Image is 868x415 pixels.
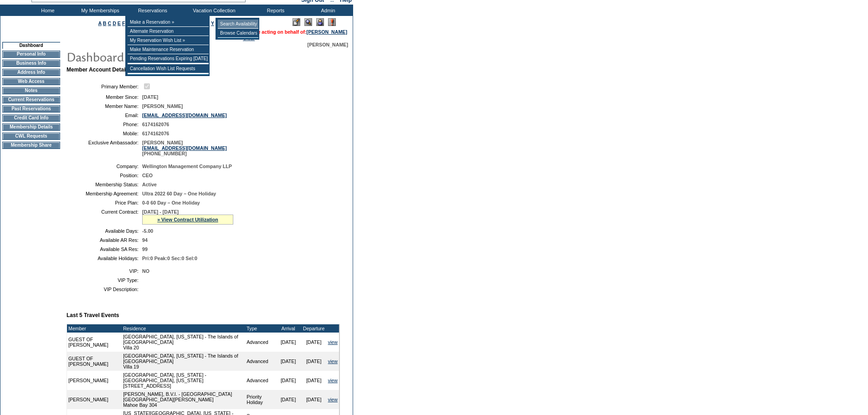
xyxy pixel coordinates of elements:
[307,29,347,35] a: [PERSON_NAME]
[142,209,179,215] span: [DATE] - [DATE]
[142,113,227,118] a: [EMAIL_ADDRESS][DOMAIN_NAME]
[142,103,183,109] span: [PERSON_NAME]
[70,94,139,100] td: Member Since:
[118,20,121,26] a: E
[70,237,139,243] td: Available AR Res:
[2,142,60,149] td: Membership Share
[122,324,245,333] td: Residence
[73,5,125,16] td: My Memberships
[66,47,248,66] img: pgTtlDashboard.gif
[142,131,169,136] span: 6174162076
[245,371,275,390] td: Advanced
[276,324,301,333] td: Arrival
[301,390,327,409] td: [DATE]
[70,164,139,169] td: Company:
[245,352,275,371] td: Advanced
[276,371,301,390] td: [DATE]
[328,378,338,383] a: view
[243,29,347,35] span: You are acting on behalf of:
[304,18,312,26] img: View Mode
[70,122,139,127] td: Phone:
[70,113,139,118] td: Email:
[70,228,139,234] td: Available Days:
[328,397,338,402] a: view
[276,333,301,352] td: [DATE]
[211,20,214,26] a: Y
[98,20,102,26] a: A
[122,333,245,352] td: [GEOGRAPHIC_DATA], [US_STATE] - The Islands of [GEOGRAPHIC_DATA] Villa 20
[2,114,60,122] td: Credit Card Info
[70,209,139,225] td: Current Contract:
[218,20,258,29] td: Search Availability
[122,20,125,26] a: F
[245,390,275,409] td: Priority Holiday
[142,164,232,169] span: Wellington Management Company LLP
[316,18,324,26] img: Impersonate
[142,122,169,127] span: 6174162076
[70,103,139,109] td: Member Name:
[128,18,209,27] td: Make a Reservation »
[2,123,60,131] td: Membership Details
[70,200,139,205] td: Price Plan:
[293,18,300,26] img: Edit Mode
[2,133,60,140] td: CWL Requests
[125,5,178,16] td: Reservations
[70,173,139,178] td: Position:
[67,352,122,371] td: GUEST OF [PERSON_NAME]
[2,78,60,85] td: Web Access
[218,29,258,38] td: Browse Calendars
[70,287,139,292] td: VIP Description:
[128,27,209,36] td: Alternate Reservation
[301,371,327,390] td: [DATE]
[67,333,122,352] td: GUEST OF [PERSON_NAME]
[248,5,301,16] td: Reports
[301,324,327,333] td: Departure
[328,339,338,345] a: view
[2,87,60,94] td: Notes
[70,256,139,261] td: Available Holidays:
[142,228,153,234] span: -5.00
[142,182,157,187] span: Active
[2,51,60,58] td: Personal Info
[2,105,60,113] td: Past Reservations
[301,352,327,371] td: [DATE]
[142,237,148,243] span: 94
[142,256,197,261] span: Pri:0 Peak:0 Sec:0 Sel:0
[328,359,338,364] a: view
[70,140,139,156] td: Exclusive Ambassador:
[142,173,153,178] span: CEO
[122,371,245,390] td: [GEOGRAPHIC_DATA], [US_STATE] - [GEOGRAPHIC_DATA], [US_STATE] [STREET_ADDRESS]
[21,5,73,16] td: Home
[142,246,148,252] span: 99
[308,42,348,47] span: [PERSON_NAME]
[70,131,139,136] td: Mobile:
[122,352,245,371] td: [GEOGRAPHIC_DATA], [US_STATE] - The Islands of [GEOGRAPHIC_DATA] Villa 19
[2,96,60,103] td: Current Reservations
[70,246,139,252] td: Available SA Res:
[245,333,275,352] td: Advanced
[67,312,119,318] b: Last 5 Travel Events
[70,182,139,187] td: Membership Status:
[301,5,353,16] td: Admin
[157,217,218,222] a: » View Contract Utilization
[142,140,227,156] span: [PERSON_NAME] [PHONE_NUMBER]
[2,69,60,76] td: Address Info
[142,268,149,274] span: NO
[276,390,301,409] td: [DATE]
[142,191,216,196] span: Ultra 2022 60 Day – One Holiday
[328,18,336,26] img: Log Concern/Member Elevation
[70,277,139,283] td: VIP Type:
[70,82,139,91] td: Primary Member:
[178,5,248,16] td: Vacation Collection
[113,20,116,26] a: D
[128,45,209,54] td: Make Maintenance Reservation
[67,67,130,73] b: Member Account Details
[142,145,227,151] a: [EMAIL_ADDRESS][DOMAIN_NAME]
[2,60,60,67] td: Business Info
[122,390,245,409] td: [PERSON_NAME], B.V.I. - [GEOGRAPHIC_DATA] [GEOGRAPHIC_DATA][PERSON_NAME] Mahoe Bay 304
[128,54,209,63] td: Pending Reservations Expiring [DATE]
[103,20,107,26] a: B
[67,390,122,409] td: [PERSON_NAME]
[301,333,327,352] td: [DATE]
[245,324,275,333] td: Type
